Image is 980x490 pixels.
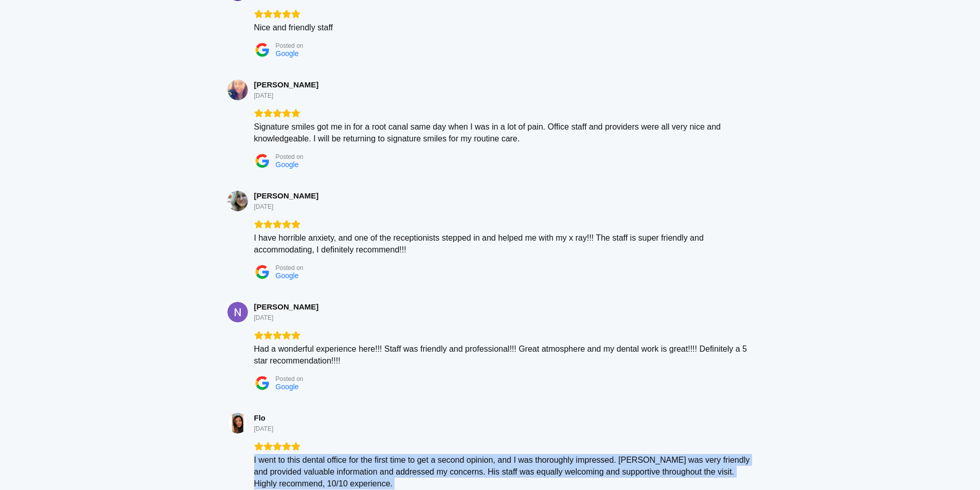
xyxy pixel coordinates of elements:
[254,80,319,89] a: Review by Ashley Brooks
[254,302,319,312] a: Review by Nehemiah Jenkins
[227,302,248,322] img: Nehemiah Jenkins
[254,343,753,367] div: Had a wonderful experience here!!! Staff was friendly and professional!!! Great atmosphere and my...
[254,153,304,169] a: Posted on Google
[254,232,753,256] div: I have horrible anxiety, and one of the receptionists stepped in and helped me with my x ray!!! T...
[254,191,319,201] span: [PERSON_NAME]
[254,92,274,100] div: [DATE]
[276,264,304,280] div: Posted on
[254,80,319,89] span: [PERSON_NAME]
[254,264,304,280] a: Posted on Google
[254,220,753,229] div: Rating: 5.0 out of 5
[254,413,266,423] a: Review by Flo
[254,9,753,19] div: Rating: 5.0 out of 5
[254,191,319,201] a: Review by Zoe Wallace
[254,454,753,489] div: I went to this dental office for the first time to get a second opinion, and I was thoroughly imp...
[254,331,753,340] div: Rating: 5.0 out of 5
[276,383,304,391] div: Google
[254,314,274,322] div: [DATE]
[227,80,248,100] img: Ashley Brooks
[254,302,319,312] span: [PERSON_NAME]
[254,375,304,391] a: Posted on Google
[227,191,248,211] img: Zoe Wallace
[254,42,304,58] a: Posted on Google
[254,425,274,433] div: [DATE]
[227,80,248,100] a: View on Google
[276,49,304,58] div: Google
[227,191,248,211] a: View on Google
[227,413,248,433] a: View on Google
[254,413,266,423] span: Flo
[227,302,248,322] a: View on Google
[276,375,304,391] div: Posted on
[254,22,753,33] div: Nice and friendly staff
[276,160,304,169] div: Google
[254,108,753,118] div: Rating: 5.0 out of 5
[276,153,304,169] div: Posted on
[254,203,274,211] div: [DATE]
[276,42,304,58] div: Posted on
[276,271,304,280] div: Google
[254,442,753,451] div: Rating: 5.0 out of 5
[227,413,248,433] img: Flo
[254,121,753,144] div: Signature smiles got me in for a root canal same day when I was in a lot of pain. Office staff an...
